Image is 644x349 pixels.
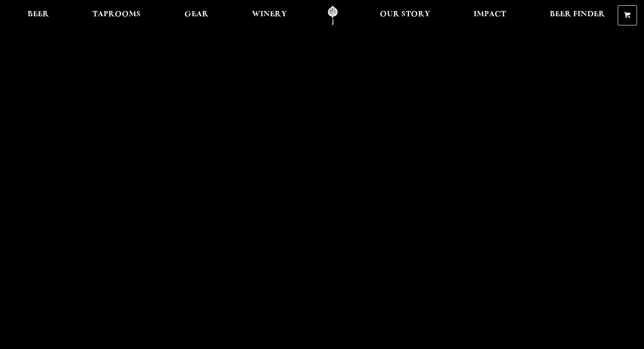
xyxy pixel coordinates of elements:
a: Gear [179,6,214,25]
span: Our Story [380,11,430,18]
span: Winery [252,11,287,18]
span: Taprooms [92,11,141,18]
span: Impact [474,11,506,18]
a: Winery [246,6,293,25]
a: Beer [22,6,55,25]
a: Taprooms [87,6,146,25]
a: Odell Home [316,6,349,25]
a: Impact [468,6,512,25]
span: Beer Finder [550,11,605,18]
span: Gear [184,11,209,18]
span: Beer [28,11,49,18]
a: Our Story [374,6,436,25]
a: Beer Finder [544,6,611,25]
